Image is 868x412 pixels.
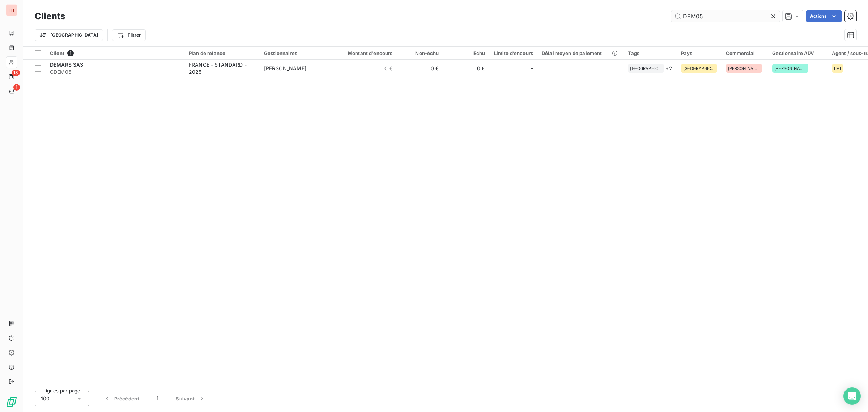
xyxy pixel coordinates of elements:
[774,66,806,71] span: [PERSON_NAME]
[264,65,306,71] span: [PERSON_NAME]
[6,396,17,408] img: Logo LeanPay
[50,62,84,68] span: DEMARS SAS
[630,66,662,71] span: [GEOGRAPHIC_DATA]
[157,395,158,402] span: 1
[665,64,672,72] span: + 2
[6,4,17,16] div: TH
[189,50,255,56] div: Plan de relance
[397,60,443,77] td: 0 €
[95,391,148,406] button: Précédent
[35,29,103,41] button: [GEOGRAPHIC_DATA]
[148,391,167,406] button: 1
[264,50,331,56] div: Gestionnaires
[683,66,715,71] span: [GEOGRAPHIC_DATA]
[834,66,841,71] span: LMI
[339,50,393,56] div: Montant d'encours
[448,50,485,56] div: Échu
[628,50,672,56] div: Tags
[681,50,717,56] div: Pays
[443,60,490,77] td: 0 €
[50,50,64,56] span: Client
[167,391,214,406] button: Suivant
[494,50,533,56] div: Limite d’encours
[50,68,180,76] span: CDEM05
[531,65,533,72] span: -
[189,61,255,76] div: FRANCE - STANDARD - 2025
[12,70,20,76] span: 18
[112,29,145,41] button: Filtrer
[726,50,764,56] div: Commercial
[542,50,619,56] div: Délai moyen de paiement
[13,84,20,91] span: 1
[35,10,65,23] h3: Clients
[728,66,760,71] span: [PERSON_NAME]
[806,10,842,22] button: Actions
[335,60,397,77] td: 0 €
[401,50,439,56] div: Non-échu
[671,10,780,22] input: Rechercher
[41,395,50,402] span: 100
[843,387,861,405] div: Open Intercom Messenger
[67,50,74,56] span: 1
[772,50,823,56] div: Gestionnaire ADV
